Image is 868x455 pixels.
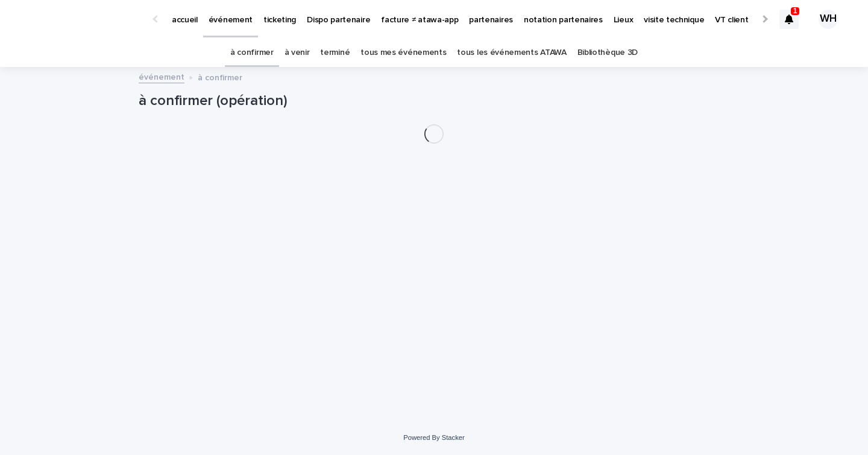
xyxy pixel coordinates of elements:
a: Powered By Stacker [403,434,464,441]
div: WH [819,10,838,29]
a: événement [139,69,184,83]
a: à venir [285,39,310,67]
p: à confirmer [198,70,242,83]
img: Ls34BcGeRexTGTNfXpUC [24,7,141,31]
a: Bibliothèque 3D [577,39,638,67]
a: terminé [320,39,350,67]
h1: à confirmer (opération) [139,92,729,110]
div: 1 [779,10,799,29]
a: à confirmer [230,39,274,67]
a: tous mes événements [360,39,446,67]
p: 1 [793,7,797,15]
a: tous les événements ATAWA [457,39,566,67]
